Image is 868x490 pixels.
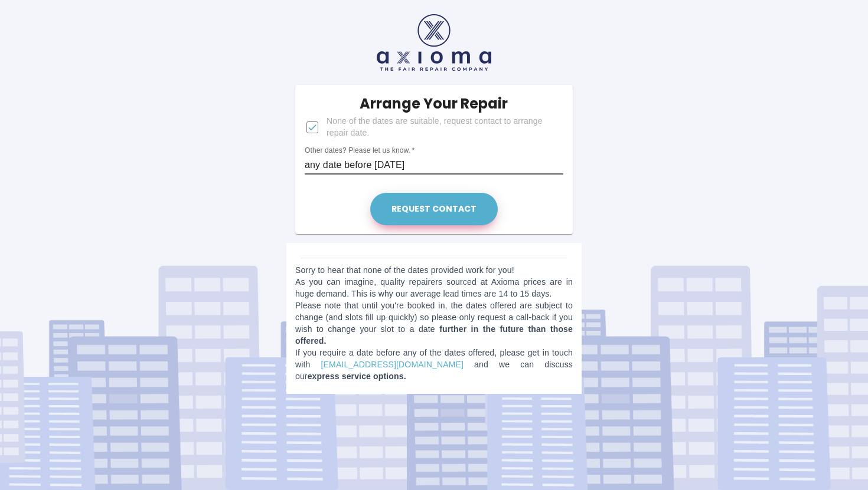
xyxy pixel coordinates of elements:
b: express service options. [308,371,406,381]
a: [EMAIL_ADDRESS][DOMAIN_NAME] [321,360,464,369]
img: axioma [377,14,491,71]
b: further in the future than those offered. [295,324,573,346]
button: Request contact [370,193,498,225]
span: None of the dates are suitable, request contact to arrange repair date. [327,116,554,139]
label: Other dates? Please let us know. [305,146,415,156]
h5: Arrange Your Repair [360,94,508,113]
p: Sorry to hear that none of the dates provided work for you! As you can imagine, quality repairers... [295,264,573,382]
